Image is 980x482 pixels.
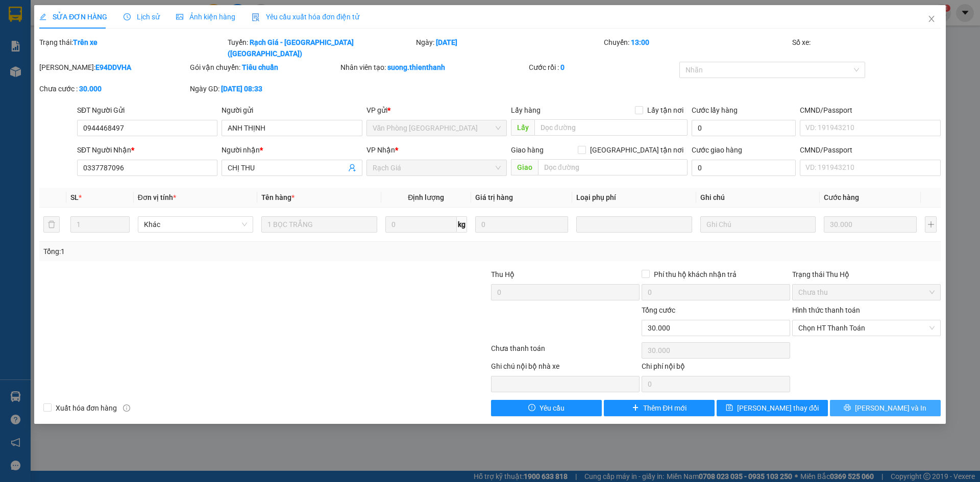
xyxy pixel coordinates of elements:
span: Thêm ĐH mới [643,402,687,414]
span: printer [844,404,851,412]
span: info-circle [123,404,130,412]
span: [GEOGRAPHIC_DATA] tận nơi [586,144,688,156]
label: Cước lấy hàng [692,106,738,114]
div: Tổng: 1 [43,246,378,257]
span: Cước hàng [824,193,859,201]
span: Chưa thu [798,285,935,300]
label: Hình thức thanh toán [792,306,860,314]
span: Thu Hộ [491,270,514,278]
input: 0 [824,216,917,233]
div: Chưa cước : [39,83,188,94]
div: Chưa thanh toán [490,343,641,361]
span: Văn Phòng Vĩnh Thuận [373,120,501,136]
button: exclamation-circleYêu cầu [491,400,602,416]
img: icon [252,13,260,21]
button: save[PERSON_NAME] thay đổi [717,400,827,416]
span: Khác [144,217,247,232]
div: Trạng thái: [38,37,227,59]
div: Ngày GD: [190,83,338,94]
button: Close [917,5,946,34]
th: Loại phụ phí [572,188,696,208]
div: Người nhận [222,144,362,156]
span: clock-circle [124,13,131,20]
span: close [927,15,936,23]
span: Tên hàng [261,193,295,201]
b: [DATE] 08:33 [221,85,262,93]
span: Lấy tận nơi [643,105,688,116]
b: [DATE] [436,38,457,46]
input: Cước giao hàng [692,160,796,176]
button: delete [43,216,60,233]
input: 0 [475,216,568,233]
span: Đơn vị tính [138,193,176,201]
input: Ghi Chú [700,216,816,233]
button: printer[PERSON_NAME] và In [830,400,941,416]
span: Ảnh kiện hàng [176,13,235,21]
div: CMND/Passport [800,144,940,156]
div: CMND/Passport [800,105,940,116]
span: Lấy [511,119,534,136]
span: exclamation-circle [528,404,535,412]
span: Yêu cầu xuất hóa đơn điện tử [252,13,359,21]
input: VD: Bàn, Ghế [261,216,377,233]
span: Lấy hàng [511,106,541,114]
th: Ghi chú [696,188,820,208]
div: Ghi chú nội bộ nhà xe [491,361,640,376]
button: plusThêm ĐH mới [604,400,715,416]
span: user-add [348,164,356,172]
div: Gói vận chuyển: [190,62,338,73]
div: Nhân viên tạo: [340,62,527,73]
span: Tổng cước [642,306,675,314]
b: 13:00 [631,38,649,46]
b: 30.000 [79,85,102,93]
div: SĐT Người Gửi [77,105,217,116]
div: [PERSON_NAME]: [39,62,188,73]
button: plus [925,216,936,233]
span: Rạch Giá [373,160,501,175]
span: edit [39,13,46,20]
div: Chi phí nội bộ [642,361,790,376]
b: Trên xe [73,38,97,46]
span: Chọn HT Thanh Toán [798,320,935,336]
input: Dọc đường [538,159,688,175]
label: Cước giao hàng [692,146,742,154]
span: save [726,404,733,412]
div: SĐT Người Nhận [77,144,217,156]
span: plus [632,404,639,412]
b: 0 [560,63,565,71]
div: Tuyến: [227,37,415,59]
div: VP gửi [366,105,507,116]
span: VP Nhận [366,146,395,154]
div: Ngày: [415,37,603,59]
input: Dọc đường [534,119,688,136]
span: Giá trị hàng [475,193,513,201]
b: Tiêu chuẩn [242,63,278,71]
div: Số xe: [791,37,942,59]
b: Rạch Giá - [GEOGRAPHIC_DATA] ([GEOGRAPHIC_DATA]) [228,38,354,58]
span: Lịch sử [124,13,160,21]
div: Trạng thái Thu Hộ [792,269,941,280]
div: Cước rồi : [529,62,677,73]
span: Giao hàng [511,146,544,154]
span: picture [176,13,183,20]
span: SỬA ĐƠN HÀNG [39,13,107,21]
span: Định lượng [408,193,444,201]
div: Chuyến: [603,37,791,59]
span: Giao [511,159,538,175]
span: Phí thu hộ khách nhận trả [650,269,741,280]
span: Xuất hóa đơn hàng [52,402,121,414]
span: SL [70,193,79,201]
span: [PERSON_NAME] và In [855,402,926,414]
span: kg [457,216,467,233]
b: E94DDVHA [95,63,131,71]
div: Người gửi [222,105,362,116]
b: suong.thienthanh [387,63,445,71]
input: Cước lấy hàng [692,120,796,136]
span: Yêu cầu [540,402,565,414]
span: [PERSON_NAME] thay đổi [737,402,819,414]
